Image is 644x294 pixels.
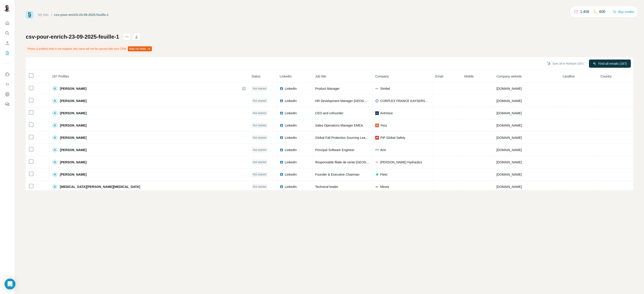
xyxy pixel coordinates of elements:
[54,12,109,17] div: csv-pour-enrich-23-09-2025-feuille-1
[280,136,283,140] img: LinkedIn logo
[496,173,522,176] span: [DOMAIN_NAME]
[315,75,326,78] span: Job title
[496,111,522,115] span: [DOMAIN_NAME]
[4,19,11,27] button: Quick start
[60,172,86,177] span: [PERSON_NAME]
[496,160,522,164] span: [DOMAIN_NAME]
[315,173,360,176] span: Founder & Executive Chairman
[375,75,389,78] span: Company
[253,123,266,127] span: Not started
[60,99,86,103] span: [PERSON_NAME]
[375,160,379,164] img: company-logo
[253,148,266,152] span: Not started
[52,172,58,177] div: A
[496,136,522,140] span: [DOMAIN_NAME]
[599,9,605,15] p: 600
[285,135,297,140] span: LinkedIn
[51,12,52,17] li: /
[52,98,58,104] div: A
[580,9,589,15] p: 1,456
[60,160,86,164] span: [PERSON_NAME]
[280,75,292,78] span: LinkedIn
[563,75,575,78] span: Landline
[38,13,49,17] a: My lists
[60,86,86,91] span: [PERSON_NAME]
[52,135,58,140] div: A
[315,185,338,189] span: Technical leader
[26,45,153,53] div: Phone (Landline) field is not mapped, this value will not be synced with your CRM
[252,75,261,78] span: Status
[52,123,58,128] div: A
[280,160,283,164] img: LinkedIn logo
[60,148,86,152] span: [PERSON_NAME]
[375,185,379,189] img: company-logo
[280,124,283,127] img: LinkedIn logo
[280,173,283,176] img: LinkedIn logo
[60,123,86,128] span: [PERSON_NAME]
[435,75,443,78] span: Email
[315,136,370,140] span: Global Fall Protection Sourcing Leader
[544,60,587,67] button: Sync all to HubSpot (167)
[253,136,266,140] span: Not started
[496,75,522,78] span: Company website
[280,185,283,189] img: LinkedIn logo
[253,99,266,103] span: Not started
[4,90,11,98] button: Dashboard
[4,29,11,37] button: Search
[380,86,390,91] span: Simbel
[380,184,389,189] span: Minea
[375,111,379,115] img: company-logo
[4,100,11,108] button: Feedback
[315,99,387,103] span: HR Development Manager [GEOGRAPHIC_DATA]
[380,135,405,140] span: PIP Global Safety
[315,148,355,152] span: Principal Software Engineer
[380,148,386,152] span: Arm
[375,88,379,89] img: company-logo
[52,110,58,116] div: A
[613,9,634,15] button: Buy credits
[285,111,297,115] span: LinkedIn
[375,149,379,150] img: company-logo
[380,99,430,103] span: CORPLEX FRANCE KAYSERSBERG
[315,111,343,115] span: CEO and cofounder
[60,184,140,189] span: [MEDICAL_DATA][PERSON_NAME][MEDICAL_DATA]
[4,39,11,47] button: Enrich CSV
[375,124,379,127] img: company-logo
[52,159,58,165] div: A
[253,111,266,115] span: Not started
[253,172,266,177] span: Not started
[496,148,522,152] span: [DOMAIN_NAME]
[123,33,131,40] button: actions
[375,99,379,103] img: company-logo
[315,160,389,164] span: Responsable filiale de vente [GEOGRAPHIC_DATA]
[496,87,522,90] span: [DOMAIN_NAME]
[128,46,152,51] button: Map my fields
[589,60,631,68] button: Find all emails (167)
[285,148,297,152] span: LinkedIn
[4,70,11,78] button: Use Surfe on LinkedIn
[52,147,58,153] div: A
[253,160,266,164] span: Not started
[315,124,363,127] span: Sales Operations Manager EMEA
[280,148,283,152] img: LinkedIn logo
[280,99,283,103] img: LinkedIn logo
[600,75,611,78] span: Country
[52,184,58,189] div: A
[496,185,522,189] span: [DOMAIN_NAME]
[496,99,522,103] span: [DOMAIN_NAME]
[4,80,11,88] button: Use Surfe API
[380,111,393,115] span: AntVoice
[60,135,86,140] span: [PERSON_NAME]
[285,99,297,103] span: LinkedIn
[52,86,58,91] div: A
[280,87,283,90] img: LinkedIn logo
[60,111,86,115] span: [PERSON_NAME]
[380,123,387,128] span: Yooz
[380,160,422,164] span: [PERSON_NAME] Hydraulics
[315,87,340,90] span: Product Manager
[375,136,379,140] img: company-logo
[5,279,15,289] div: Open Intercom Messenger
[4,49,11,57] button: My lists
[285,123,297,128] span: LinkedIn
[280,111,283,115] img: LinkedIn logo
